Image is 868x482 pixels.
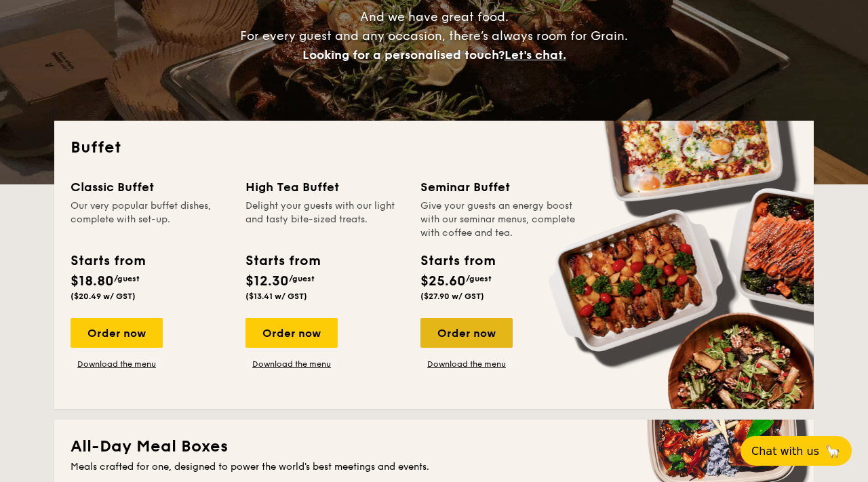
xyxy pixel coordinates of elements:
span: 🦙 [825,443,841,459]
a: Download the menu [245,359,338,369]
div: Classic Buffet [71,178,229,197]
div: Meals crafted for one, designed to power the world's best meetings and events. [71,460,797,474]
div: Order now [71,318,163,348]
div: Starts from [420,251,494,271]
span: Looking for a personalised touch? [302,47,505,62]
span: /guest [114,274,140,283]
span: And we have great food. For every guest and any occasion, there’s always room for Grain. [240,9,628,62]
span: Let's chat. [505,47,566,62]
span: ($20.49 w/ GST) [71,292,136,301]
div: Give your guests an energy boost with our seminar menus, complete with coffee and tea. [420,199,579,240]
div: Our very popular buffet dishes, complete with set-up. [71,199,229,240]
div: Seminar Buffet [420,178,579,197]
span: $25.60 [420,273,466,289]
span: /guest [289,274,315,283]
div: Order now [420,318,513,348]
span: $18.80 [71,273,114,289]
a: Download the menu [71,359,163,369]
span: /guest [466,274,492,283]
div: Order now [245,318,338,348]
h2: Buffet [71,137,797,159]
span: ($27.90 w/ GST) [420,292,484,301]
div: Starts from [245,251,319,271]
span: ($13.41 w/ GST) [245,292,307,301]
div: High Tea Buffet [245,178,404,197]
h2: All-Day Meal Boxes [71,436,797,458]
span: $12.30 [245,273,289,289]
span: Chat with us [751,445,819,458]
button: Chat with us🦙 [741,436,852,466]
div: Starts from [71,251,144,271]
a: Download the menu [420,359,513,369]
div: Delight your guests with our light and tasty bite-sized treats. [245,199,404,240]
